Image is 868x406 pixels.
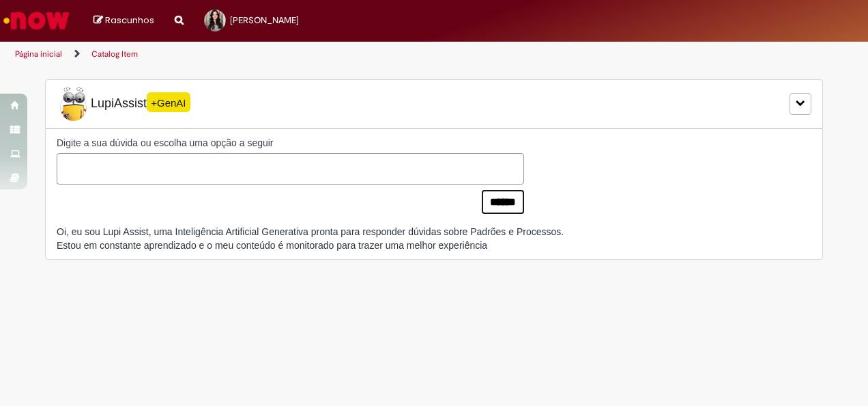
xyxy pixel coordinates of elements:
span: LupiAssist [57,87,190,121]
span: [PERSON_NAME] [230,14,299,26]
ul: Trilhas de página [10,42,568,67]
div: LupiLupiAssist+GenAI [45,79,823,128]
div: Oi, eu sou Lupi Assist, uma Inteligência Artificial Generativa pronta para responder dúvidas sobr... [57,225,564,252]
label: Digite a sua dúvida ou escolha uma opção a seguir [57,136,524,150]
a: Página inicial [15,49,62,59]
span: +GenAI [147,92,190,112]
img: Lupi [57,87,91,121]
span: Rascunhos [105,14,154,27]
img: ServiceNow [1,7,72,34]
a: Rascunhos [93,14,154,27]
a: Catalog Item [91,49,138,59]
